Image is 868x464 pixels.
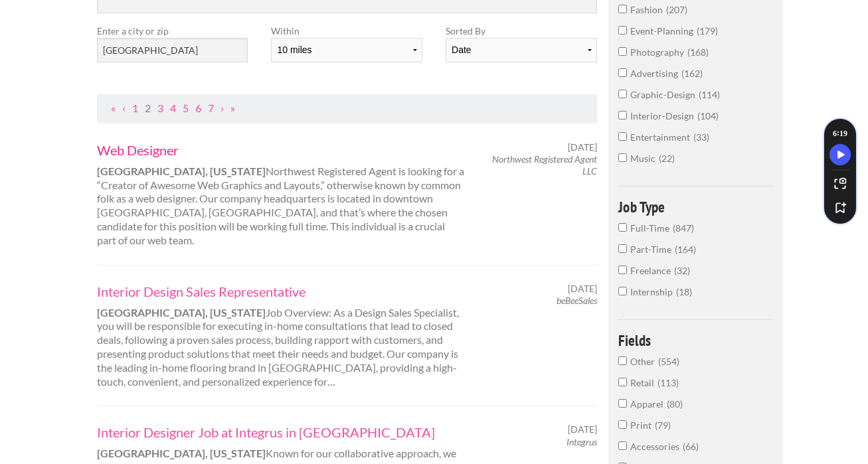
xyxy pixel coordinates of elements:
[132,102,138,114] a: Page 1
[568,283,597,295] span: [DATE]
[630,153,659,164] span: music
[675,244,696,255] span: 164
[673,222,694,234] span: 847
[97,165,266,177] strong: [GEOGRAPHIC_DATA], [US_STATE]
[630,441,683,452] span: Accessories
[630,110,697,121] span: interior-design
[630,265,674,276] span: Freelance
[655,420,671,431] span: 79
[674,265,690,276] span: 32
[630,4,666,15] span: fashion
[630,286,676,297] span: Internship
[697,110,719,121] span: 104
[618,333,773,348] h4: Fields
[666,4,687,15] span: 207
[683,441,699,452] span: 66
[618,287,627,295] input: Internship18
[122,102,126,114] a: Previous Page
[220,102,224,114] a: Next Page
[618,399,627,408] input: Apparel80
[145,102,151,114] a: Page 2
[618,26,627,35] input: event-planning179
[667,398,683,410] span: 80
[618,356,627,365] input: Other554
[658,356,679,367] span: 554
[183,102,189,114] a: Page 5
[618,153,627,162] input: music22
[657,377,679,388] span: 113
[618,132,627,141] input: entertainment33
[630,377,657,388] span: Retail
[630,25,697,37] span: event-planning
[568,424,597,435] span: [DATE]
[446,24,596,38] label: Sorted By
[97,24,248,38] label: Enter a city or zip
[618,266,627,274] input: Freelance32
[681,68,703,79] span: 162
[630,89,699,100] span: graphic-design
[693,131,709,143] span: 33
[618,244,627,253] input: Part-Time164
[630,420,655,431] span: Print
[618,199,773,214] h4: Job Type
[97,424,466,441] a: Interior Designer Job at Integrus in [GEOGRAPHIC_DATA]
[697,25,718,37] span: 179
[618,5,627,13] input: fashion207
[618,111,627,119] input: interior-design104
[566,436,597,447] em: Integrus
[97,306,266,319] strong: [GEOGRAPHIC_DATA], [US_STATE]
[568,141,597,153] span: [DATE]
[630,131,693,143] span: entertainment
[557,295,597,306] em: beBeeSales
[97,447,266,459] strong: [GEOGRAPHIC_DATA], [US_STATE]
[630,356,658,367] span: Other
[630,398,667,410] span: Apparel
[86,141,478,248] div: Northwest Registered Agent is looking for a “Creator of Awesome Web Graphics and Layouts,” otherw...
[97,283,466,300] a: Interior Design Sales Representative
[659,153,675,164] span: 22
[630,222,673,234] span: Full-Time
[86,283,478,389] div: Job Overview: As a Design Sales Specialist, you will be responsible for executing in-home consult...
[492,153,597,177] em: Northwest Registered Agent LLC
[699,89,720,100] span: 114
[97,141,466,159] a: Web Designer
[111,102,116,114] a: First Page
[446,38,596,62] select: Sort results by
[618,420,627,429] input: Print79
[208,102,214,114] a: Page 7
[271,24,422,38] label: Within
[687,46,709,58] span: 168
[170,102,176,114] a: Page 4
[618,47,627,56] input: photography168
[195,102,201,114] a: Page 6
[157,102,163,114] a: Page 3
[230,102,235,114] a: Last Page, Page 99
[618,68,627,77] input: advertising162
[618,223,627,232] input: Full-Time847
[618,441,627,450] input: Accessories66
[676,286,692,297] span: 18
[618,90,627,98] input: graphic-design114
[630,46,687,58] span: photography
[630,68,681,79] span: advertising
[630,244,675,255] span: Part-Time
[618,378,627,386] input: Retail113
